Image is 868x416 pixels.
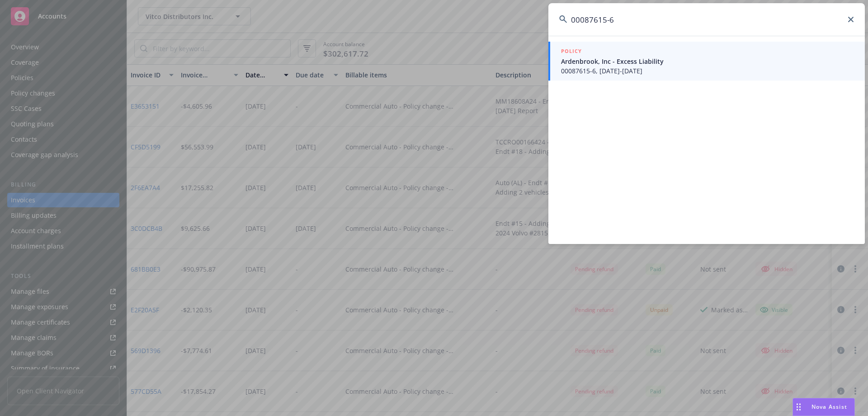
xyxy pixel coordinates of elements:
input: Search... [548,3,865,36]
a: POLICYArdenbrook, Inc - Excess Liability00087615-6, [DATE]-[DATE] [548,42,865,81]
div: Drag to move [793,398,804,416]
h5: POLICY [561,47,582,56]
span: 00087615-6, [DATE]-[DATE] [561,66,854,76]
button: Nova Assist [793,398,855,416]
span: Ardenbrook, Inc - Excess Liability [561,57,854,66]
span: Nova Assist [811,403,847,411]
